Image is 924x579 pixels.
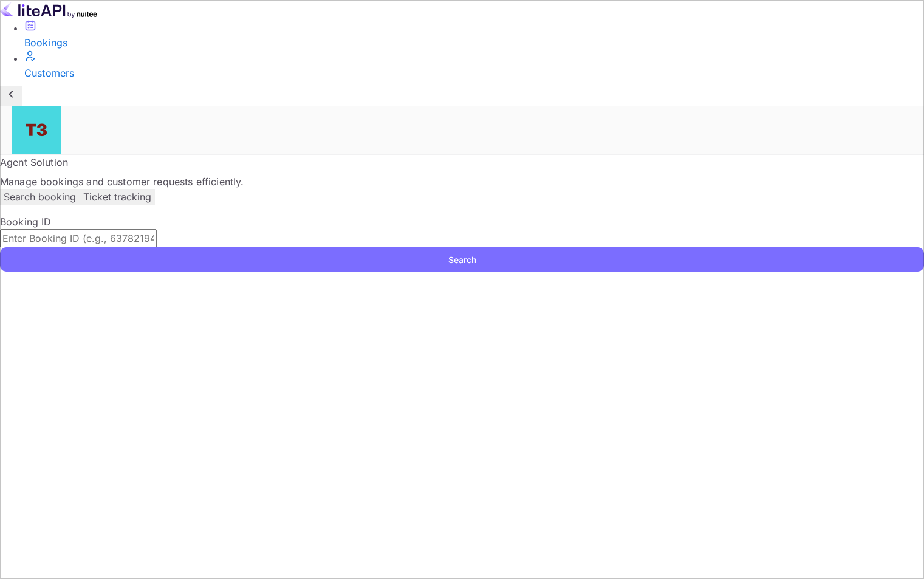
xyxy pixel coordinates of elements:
[24,66,924,80] div: Customers
[24,19,924,50] a: Bookings
[12,106,61,154] img: Traveloka 3PS03
[24,35,924,50] div: Bookings
[4,190,76,204] p: Search booking
[83,190,151,204] p: Ticket tracking
[24,50,924,80] a: Customers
